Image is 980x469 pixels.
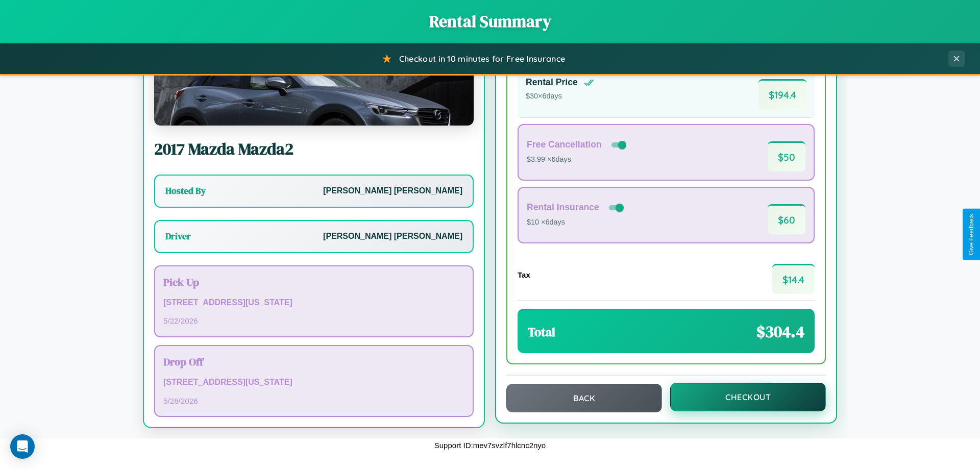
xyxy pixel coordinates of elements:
span: Checkout in 10 minutes for Free Insurance [399,54,565,64]
p: [PERSON_NAME] [PERSON_NAME] [323,184,462,199]
p: $10 × 6 days [527,216,626,229]
span: $ 50 [768,141,805,171]
h4: Rental Price [526,77,578,88]
p: [STREET_ADDRESS][US_STATE] [163,295,464,310]
span: $ 194.4 [758,79,806,109]
h3: Driver [165,230,191,242]
p: 5 / 22 / 2026 [163,314,464,328]
h4: Rental Insurance [527,202,599,213]
div: Give Feedback [968,214,975,255]
p: [PERSON_NAME] [PERSON_NAME] [323,229,462,244]
p: 5 / 28 / 2026 [163,394,464,408]
span: $ 304.4 [756,320,804,343]
h3: Hosted By [165,185,206,197]
div: Open Intercom Messenger [10,434,35,459]
h4: Tax [518,270,530,279]
span: $ 14.4 [772,264,815,294]
p: [STREET_ADDRESS][US_STATE] [163,375,464,390]
p: $3.99 × 6 days [527,153,628,166]
button: Back [506,384,662,412]
h3: Pick Up [163,275,464,289]
button: Checkout [670,383,826,411]
h1: Rental Summary [10,10,970,33]
h4: Free Cancellation [527,139,602,150]
h3: Total [528,324,555,340]
h3: Drop Off [163,354,464,369]
span: $ 60 [768,204,805,234]
p: Support ID: mev7svzlf7hlcnc2nyo [434,438,546,452]
h2: 2017 Mazda Mazda2 [154,138,474,160]
p: $ 30 × 6 days [526,90,594,103]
